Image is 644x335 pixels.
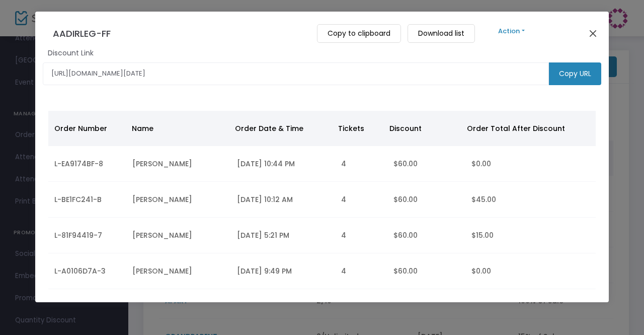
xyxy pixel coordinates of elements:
span: Order Total After Discount [467,123,565,133]
td: L-A0106D7A-3 [48,253,126,289]
div: Data table [48,111,596,289]
span: Tickets [338,123,364,133]
td: $60.00 [387,253,465,289]
td: [PERSON_NAME] [126,253,230,289]
m-button: Download list [408,24,475,43]
td: [DATE] 10:12 AM [231,182,335,218]
td: $15.00 [465,218,596,253]
td: 4 [335,253,387,289]
td: $60.00 [387,182,465,218]
td: [PERSON_NAME] [126,218,230,253]
td: 4 [335,218,387,253]
button: Action [481,26,542,37]
m-button: Copy URL [549,62,601,85]
span: Name [132,123,153,133]
td: L-EA9174BF-8 [48,146,126,182]
td: 4 [335,182,387,218]
button: Close [587,27,600,40]
td: L-BE1FC241-B [48,182,126,218]
td: [PERSON_NAME] [126,182,230,218]
td: L-81F94419-7 [48,218,126,253]
td: [PERSON_NAME] [126,146,230,182]
td: [DATE] 5:21 PM [231,218,335,253]
td: [DATE] 10:44 PM [231,146,335,182]
td: $45.00 [465,182,596,218]
m-panel-subtitle: Discount Link [48,48,94,58]
span: Discount [389,123,422,133]
td: [DATE] 9:49 PM [231,253,335,289]
td: $60.00 [387,146,465,182]
td: $60.00 [387,218,465,253]
td: $0.00 [465,253,596,289]
span: Order Date & Time [235,123,303,133]
span: Order Number [54,123,107,133]
td: 4 [335,146,387,182]
h4: AADIRLEG-FF [53,27,121,40]
td: $0.00 [465,146,596,182]
m-button: Copy to clipboard [317,24,401,43]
